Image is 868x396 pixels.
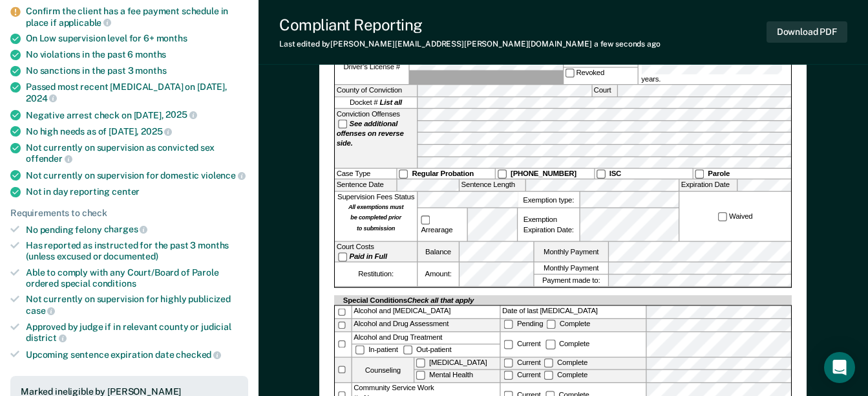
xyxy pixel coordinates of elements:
[824,352,855,383] div: Open Intercom Messenger
[415,370,500,382] label: Mental Health
[26,93,57,104] span: 2024
[542,371,589,379] label: Complete
[26,294,248,316] div: Not currently on supervision for highly publicized
[564,67,637,84] label: Revoked
[26,349,248,360] div: Upcoming sentence expiration date
[176,349,221,360] span: checked
[135,65,166,76] span: months
[350,252,388,261] strong: Paid in Full
[460,180,525,191] label: Sentence Length
[504,358,513,368] input: Current
[502,320,545,328] label: Pending
[355,346,365,355] input: In-patient
[504,320,513,329] input: Pending
[26,322,248,344] div: Approved by judge if in relevant county or judicial
[498,170,507,179] input: [PHONE_NUMBER]
[544,358,553,368] input: Complete
[10,208,248,219] div: Requirements to check
[544,371,553,380] input: Complete
[402,346,454,354] label: Out-patient
[352,332,500,344] div: Alcohol and Drug Treatment
[335,180,396,191] label: Sentence Date
[546,340,555,349] input: Complete
[502,358,542,367] label: Current
[26,33,248,44] div: On Low supervision level for 6+
[518,192,579,208] label: Exemption type:
[501,305,646,318] label: Date of last [MEDICAL_DATA]
[352,305,500,318] div: Alcohol and [MEDICAL_DATA]
[535,242,608,262] label: Monthly Payment
[407,296,474,304] span: Check all that apply
[695,170,704,179] input: Parole
[504,371,513,380] input: Current
[415,357,500,369] label: [MEDICAL_DATA]
[337,120,404,148] strong: See additional offenses on reverse side.
[609,170,621,178] strong: ISC
[518,208,579,241] div: Exemption Expiration Date:
[767,21,847,43] button: Download PDF
[335,242,417,262] div: Court Costs
[416,371,425,380] input: Mental Health
[279,39,661,49] div: Last edited by [PERSON_NAME][EMAIL_ADDRESS][PERSON_NAME][DOMAIN_NAME]
[502,371,542,379] label: Current
[350,98,402,107] span: Docket #
[104,224,148,234] span: charges
[92,278,136,289] span: conditions
[26,333,67,343] span: district
[535,263,608,274] label: Monthly Payment
[511,170,577,178] strong: [PHONE_NUMBER]
[338,120,347,129] input: See additional offenses on reverse side.
[680,180,737,191] label: Expiration Date
[502,340,542,349] label: Current
[279,16,661,34] div: Compliant Reporting
[26,6,248,28] div: Confirm the client has a fee payment schedule in place if applicable
[545,320,592,328] label: Complete
[544,340,591,349] label: Complete
[141,126,172,137] span: 2025
[335,109,417,168] div: Conviction Offenses
[26,170,248,181] div: Not currently on supervision for domestic
[156,33,187,43] span: months
[26,142,248,164] div: Not currently on supervision as convicted sex
[26,305,55,316] span: case
[380,98,403,107] strong: List all
[412,170,474,178] strong: Regular Probation
[399,170,408,179] input: Regular Probation
[547,320,556,329] input: Complete
[348,203,403,232] strong: All exemptions must be completed prior to submission
[26,109,248,121] div: Negative arrest check on [DATE],
[594,39,661,49] span: a few seconds ago
[418,263,459,286] label: Amount:
[26,240,248,262] div: Has reported as instructed for the past 3 months (unless excused or
[26,82,248,104] div: Passed most recent [MEDICAL_DATA] on [DATE],
[418,242,459,262] label: Balance
[26,49,248,60] div: No violations in the past 6
[354,346,402,354] label: In-patient
[165,109,196,120] span: 2025
[716,212,754,222] label: Waived
[416,358,425,368] input: [MEDICAL_DATA]
[504,340,513,349] input: Current
[597,170,606,179] input: ISC
[112,186,140,197] span: center
[352,319,500,331] div: Alcohol and Drug Assessment
[419,215,465,235] label: Arrearage
[335,263,417,286] div: Restitution:
[352,357,414,382] div: Counseling
[542,358,589,367] label: Complete
[26,224,248,236] div: No pending felony
[403,346,412,355] input: Out-patient
[26,153,72,164] span: offender
[592,85,617,96] label: Court
[708,170,730,178] strong: Parole
[26,186,248,197] div: Not in day reporting
[201,170,246,181] span: violence
[26,267,248,289] div: Able to comply with any Court/Board of Parole ordered special
[421,215,430,225] input: Arrearage
[335,192,417,241] div: Supervision Fees Status
[335,169,396,179] div: Case Type
[26,126,248,137] div: No high needs as of [DATE],
[718,212,727,221] input: Waived
[103,251,158,261] span: documented)
[26,65,248,76] div: No sanctions in the past 3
